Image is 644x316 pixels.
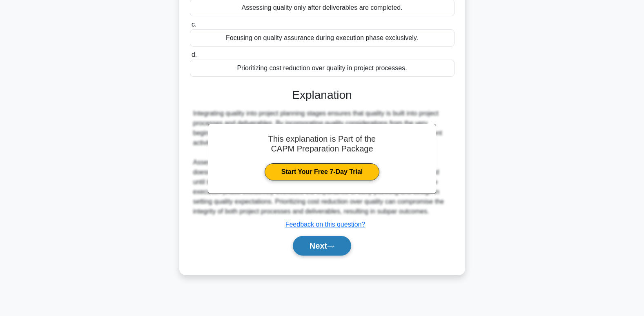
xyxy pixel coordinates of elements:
div: Focusing on quality assurance during execution phase exclusively. [190,29,455,47]
div: Prioritizing cost reduction over quality in project processes. [190,60,455,77]
button: Next [293,236,351,256]
h3: Explanation [195,88,450,102]
a: Feedback on this question? [285,221,365,228]
div: Integrating quality into project planning stages ensures that quality is built into project proce... [193,109,451,216]
span: d. [192,51,197,58]
a: Start Your Free 7-Day Trial [265,163,379,180]
span: c. [192,21,196,28]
